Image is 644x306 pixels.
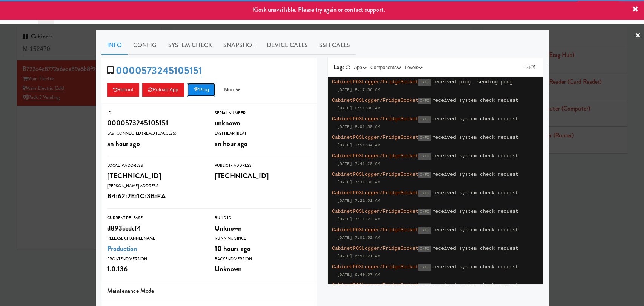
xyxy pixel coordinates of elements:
span: CabinetPOSLogger/FridgeSocket [332,283,418,288]
span: INFO [418,264,430,271]
a: Config [128,36,163,55]
a: SSH Calls [314,36,356,55]
span: INFO [418,98,430,104]
div: Frontend Version [107,255,203,263]
span: INFO [418,135,430,141]
div: ID [107,109,203,117]
span: [DATE] 8:17:56 AM [337,88,380,92]
span: received system check request [432,135,519,140]
span: INFO [418,246,430,252]
span: received system check request [432,172,519,177]
span: CabinetPOSLogger/FridgeSocket [332,190,418,196]
button: App [352,64,369,71]
span: INFO [418,153,430,160]
span: INFO [418,190,430,197]
span: CabinetPOSLogger/FridgeSocket [332,209,418,214]
button: Reload App [142,83,184,97]
div: unknown [215,117,311,129]
span: CabinetPOSLogger/FridgeSocket [332,116,418,122]
span: [DATE] 7:41:20 AM [337,161,380,166]
span: received system check request [432,283,519,288]
button: More [218,83,246,97]
button: Ping [187,83,215,97]
span: [DATE] 7:31:30 AM [337,180,380,185]
div: Unknown [215,222,311,235]
span: Maintenance Mode [107,286,154,295]
span: received system check request [432,246,519,251]
a: Link [521,64,537,71]
span: received ping, sending pong [432,79,513,85]
span: CabinetPOSLogger/FridgeSocket [332,264,418,270]
div: [TECHNICAL_ID] [215,169,311,182]
span: an hour ago [107,138,140,149]
span: CabinetPOSLogger/FridgeSocket [332,246,418,251]
div: Release Channel Name [107,235,203,242]
span: [DATE] 7:21:51 AM [337,198,380,203]
span: [DATE] 8:11:06 AM [337,106,380,111]
span: INFO [418,227,430,234]
span: received system check request [432,116,519,122]
span: received system check request [432,153,519,159]
span: INFO [418,283,430,289]
span: [DATE] 7:01:52 AM [337,235,380,240]
span: 10 hours ago [215,243,251,254]
span: received system check request [432,209,519,214]
span: INFO [418,116,430,123]
span: CabinetPOSLogger/FridgeSocket [332,227,418,233]
a: 0000573245105151 [116,63,203,78]
a: Device Calls [261,36,314,55]
span: received system check request [432,98,519,103]
a: System Check [163,36,218,55]
a: Snapshot [218,36,261,55]
div: Running Since [215,235,311,242]
button: Reboot [107,83,140,97]
div: 1.0.136 [107,263,203,275]
span: [DATE] 7:11:23 AM [337,217,380,221]
span: INFO [418,79,430,86]
button: Components [369,64,403,71]
div: B4:62:2E:1C:3B:FA [107,190,203,203]
div: [TECHNICAL_ID] [107,169,203,182]
span: INFO [418,209,430,215]
div: d893ccdcf4 [107,222,203,235]
a: × [635,24,641,48]
div: Serial Number [215,109,311,117]
span: CabinetPOSLogger/FridgeSocket [332,135,418,140]
span: received system check request [432,227,519,233]
div: Last Heartbeat [215,130,311,137]
div: Unknown [215,263,311,275]
span: INFO [418,172,430,178]
span: CabinetPOSLogger/FridgeSocket [332,79,418,85]
span: Logs [334,63,344,71]
div: Last Connected (Remote Access) [107,130,203,137]
span: Kiosk unavailable. Please try again or contact support. [253,5,385,14]
span: an hour ago [215,138,247,149]
span: CabinetPOSLogger/FridgeSocket [332,98,418,103]
span: [DATE] 8:01:50 AM [337,125,380,129]
a: Info [101,36,128,55]
a: Production [107,243,138,254]
span: [DATE] 6:40:57 AM [337,272,380,277]
span: CabinetPOSLogger/FridgeSocket [332,172,418,177]
span: [DATE] 6:51:21 AM [337,254,380,258]
div: Build Id [215,214,311,222]
div: Public IP Address [215,162,311,169]
span: received system check request [432,264,519,270]
div: Current Release [107,214,203,222]
span: [DATE] 7:51:04 AM [337,143,380,148]
button: Levels [403,64,424,71]
div: Local IP Address [107,162,203,169]
div: Backend Version [215,255,311,263]
span: received system check request [432,190,519,196]
span: CabinetPOSLogger/FridgeSocket [332,153,418,159]
div: 0000573245105151 [107,117,203,129]
div: [PERSON_NAME] Address [107,182,203,190]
